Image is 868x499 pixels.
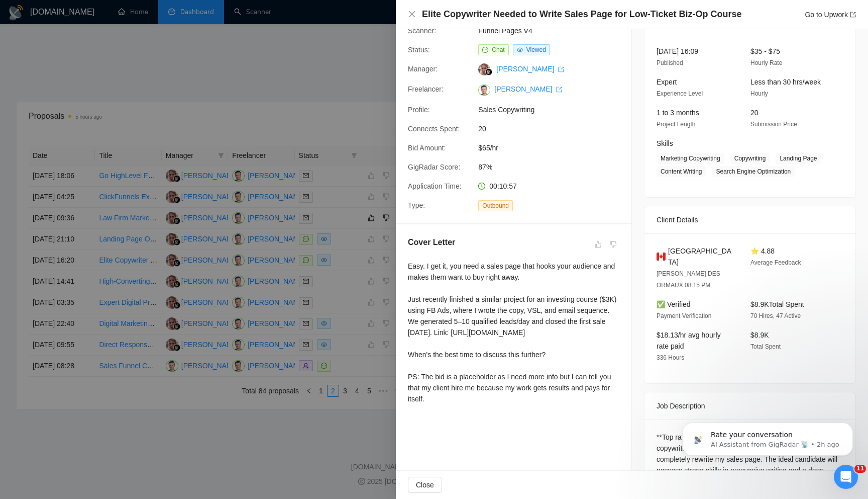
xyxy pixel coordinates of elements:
[408,46,430,54] span: Status:
[657,121,695,128] span: Project Length
[750,343,781,350] span: Total Spent
[657,251,666,262] img: 🇨🇦
[422,8,741,21] h4: Elite Copywriter Needed to Write Sales Page for Low-Ticket Biz-Op Course
[526,46,546,53] span: Viewed
[408,236,455,248] h5: Cover Letter
[416,479,434,490] span: Close
[657,139,673,147] span: Skills
[408,477,442,493] button: Close
[657,90,703,97] span: Experience Level
[657,109,699,117] span: 1 to 3 months
[408,10,416,19] button: Close
[478,27,532,35] a: Funnel Pages V4
[496,65,564,73] a: [PERSON_NAME] export
[657,300,691,308] span: ✅ Verified
[750,47,780,55] span: $35 - $75
[657,47,698,55] span: [DATE] 16:09
[657,166,706,177] span: Content Writing
[556,87,562,93] span: export
[408,27,436,35] span: Scanner:
[750,90,768,97] span: Hourly
[657,354,684,361] span: 336 Hours
[657,206,843,233] div: Client Details
[408,201,425,209] span: Type:
[750,331,769,339] span: $8.9K
[750,247,775,255] span: ⭐ 4.88
[750,300,804,308] span: $8.9K Total Spent
[657,270,720,289] span: [PERSON_NAME] DES ORMAUX 08:15 PM
[408,261,619,404] div: Easy. I get it, you need a sales page that hooks your audience and makes them want to buy right a...
[494,85,562,93] a: [PERSON_NAME] export
[657,392,843,420] div: Job Description
[408,106,430,114] span: Profile:
[478,161,629,173] span: 87%
[730,153,770,164] span: Copywriting
[408,182,462,190] span: Application Time:
[776,153,821,164] span: Landing Page
[750,59,782,66] span: Hourly Rate
[558,66,564,72] span: export
[750,259,801,266] span: Average Feedback
[517,47,523,53] span: eye
[750,78,821,86] span: Less than 30 hrs/week
[834,465,858,489] iframe: Intercom live chat
[668,245,734,268] span: [GEOGRAPHIC_DATA]
[408,163,460,171] span: GigRadar Score:
[657,59,683,66] span: Published
[657,331,721,350] span: $18.13/hr avg hourly rate paid
[667,401,868,472] iframe: Intercom notifications message
[478,183,485,190] span: clock-circle
[850,12,856,18] span: export
[489,182,517,190] span: 00:10:57
[478,142,629,153] span: $65/hr
[408,125,460,133] span: Connects Spent:
[492,46,504,53] span: Chat
[478,123,629,134] span: 20
[750,312,801,319] span: 70 Hires, 47 Active
[408,85,444,93] span: Freelancer:
[408,65,438,73] span: Manager:
[482,47,488,53] span: message
[805,11,856,19] a: Go to Upworkexport
[750,121,797,128] span: Submission Price
[657,153,724,164] span: Marketing Copywriting
[712,166,795,177] span: Search Engine Optimization
[478,84,490,96] img: c1rciKhwV3klFW0T5PGUHgdM-4CgY_jzYtsaSYhuGIoZo95AG3mZqkj9xVSdy448cN
[657,78,677,86] span: Expert
[478,104,629,115] span: Sales Copywriting
[854,465,866,473] span: 11
[478,200,513,211] span: Outbound
[657,312,711,319] span: Payment Verification
[485,68,492,75] img: gigradar-bm.png
[408,10,416,18] span: close
[750,109,758,117] span: 20
[408,144,446,152] span: Bid Amount:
